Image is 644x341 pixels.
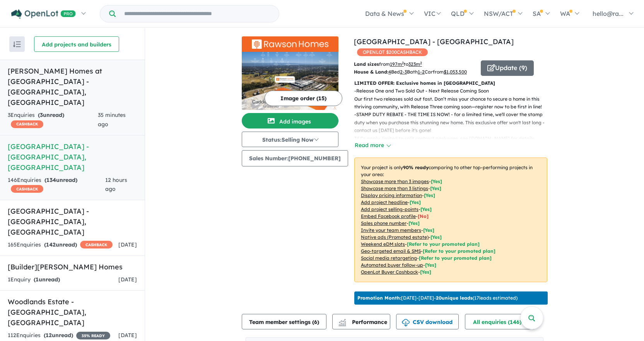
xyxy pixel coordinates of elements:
[361,185,428,191] u: Showcase more than 3 listings
[8,206,137,237] h5: [GEOGRAPHIC_DATA] - [GEOGRAPHIC_DATA] , [GEOGRAPHIC_DATA]
[361,241,405,247] u: Weekend eDM slots
[410,199,421,205] span: [ Yes ]
[465,314,535,329] button: All enquiries (146)
[46,332,52,339] span: 12
[8,141,137,173] h5: [GEOGRAPHIC_DATA] - [GEOGRAPHIC_DATA] , [GEOGRAPHIC_DATA]
[361,220,407,226] u: Sales phone number
[8,331,110,340] div: 112 Enquir ies
[11,9,76,19] img: Openlot PRO Logo White
[423,248,495,254] span: [Refer to your promoted plan]
[8,240,113,250] div: 165 Enquir ies
[8,111,98,129] div: 3 Enquir ies
[430,185,441,191] span: [ Yes ]
[46,176,56,183] span: 134
[34,36,119,52] button: Add projects and builders
[420,61,422,65] sup: 2
[98,111,126,128] span: 35 minutes ago
[76,332,110,339] span: 35 % READY
[354,111,553,142] p: - STAMP DUTY REBATE - THE TIME IS NOW! - for a limited time, we'll cover the stamp duty when you ...
[245,39,335,49] img: Caddens Hill Quarter Estate - Caddens Logo
[354,37,514,46] a: [GEOGRAPHIC_DATA] - [GEOGRAPHIC_DATA]
[361,255,417,261] u: Social media retargeting
[242,150,348,166] button: Sales Number:[PHONE_NUMBER]
[242,36,338,110] a: Caddens Hill Quarter Estate - Caddens LogoCaddens Hill Quarter Estate - Caddens
[44,241,77,248] strong: ( unread)
[242,314,326,329] button: Team member settings (6)
[361,178,429,184] u: Showcase more than 3 images
[354,158,547,282] p: Your project is only comparing to other top-performing projects in your area: - - - - - - - - - -...
[361,227,421,233] u: Invite your team members
[400,69,407,75] u: 2-3
[80,241,113,248] span: CASHBACK
[354,69,388,75] b: House & Land:
[46,241,56,248] span: 142
[13,41,21,47] img: sort.svg
[339,319,346,323] img: line-chart.svg
[593,10,624,17] span: hello@ra...
[11,120,43,128] span: CASHBACK
[361,248,421,254] u: Geo-targeted email & SMS
[118,241,137,248] span: [DATE]
[402,319,410,327] img: download icon
[431,178,442,184] span: [ Yes ]
[34,276,60,283] strong: ( unread)
[425,262,436,268] span: [Yes]
[357,295,518,302] p: [DATE] - [DATE] - ( 17 leads estimated)
[40,111,43,118] span: 3
[420,206,432,212] span: [ Yes ]
[361,192,422,198] u: Display pricing information
[314,319,317,326] span: 6
[361,234,429,240] u: Native ads (Promoted estate)
[481,60,534,76] button: Update (9)
[403,165,429,170] b: 90 % ready
[105,176,127,193] span: 12 hours ago
[354,141,391,150] button: Read more
[354,68,475,76] p: Bed Bath Car from
[361,213,416,219] u: Embed Facebook profile
[242,113,338,129] button: Add images
[8,176,105,194] div: 146 Enquir ies
[357,48,428,56] span: OPENLOT $ 200 CASHBACK
[242,52,338,110] img: Caddens Hill Quarter Estate - Caddens
[11,185,43,193] span: CASHBACK
[354,79,547,87] p: LIMITED OFFER: Exclusive homes in [GEOGRAPHIC_DATA]
[424,192,435,198] span: [ Yes ]
[408,220,420,226] span: [ Yes ]
[423,227,434,233] span: [ Yes ]
[361,262,423,268] u: Automated buyer follow-up
[404,61,422,67] span: to
[38,111,64,118] strong: ( unread)
[44,332,73,339] strong: ( unread)
[8,262,137,272] h5: [Builder] [PERSON_NAME] Homes
[242,132,338,147] button: Status:Selling Now
[117,5,277,22] input: Try estate name, suburb, builder or developer
[354,60,475,68] p: from
[265,91,342,106] button: Image order (15)
[361,269,418,275] u: OpenLot Buyer Cashback
[444,69,467,75] u: $ 1,053,500
[338,321,346,326] img: bar-chart.svg
[430,234,442,240] span: [Yes]
[357,295,401,301] b: Promotion Month:
[396,314,459,329] button: CSV download
[407,241,480,247] span: [Refer to your promoted plan]
[8,275,60,284] div: 1 Enquir y
[354,61,379,67] b: Land sizes
[388,69,391,75] u: 4
[340,319,387,326] span: Performance
[419,255,492,261] span: [Refer to your promoted plan]
[436,295,473,301] b: 20 unique leads
[408,61,422,67] u: 323 m
[418,213,429,219] span: [ No ]
[8,66,137,108] h5: [PERSON_NAME] Homes at [GEOGRAPHIC_DATA] - [GEOGRAPHIC_DATA] , [GEOGRAPHIC_DATA]
[420,269,431,275] span: [Yes]
[118,276,137,283] span: [DATE]
[418,69,425,75] u: 1-2
[118,332,137,339] span: [DATE]
[361,199,408,205] u: Add project headline
[8,296,137,328] h5: Woodlands Estate - [GEOGRAPHIC_DATA] , [GEOGRAPHIC_DATA]
[354,87,553,111] p: - Release One and Two Sold Out - Next Release Coming Soon Our first two releases sold out fast. D...
[361,206,419,212] u: Add project selling-points
[402,61,404,65] sup: 2
[332,314,390,329] button: Performance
